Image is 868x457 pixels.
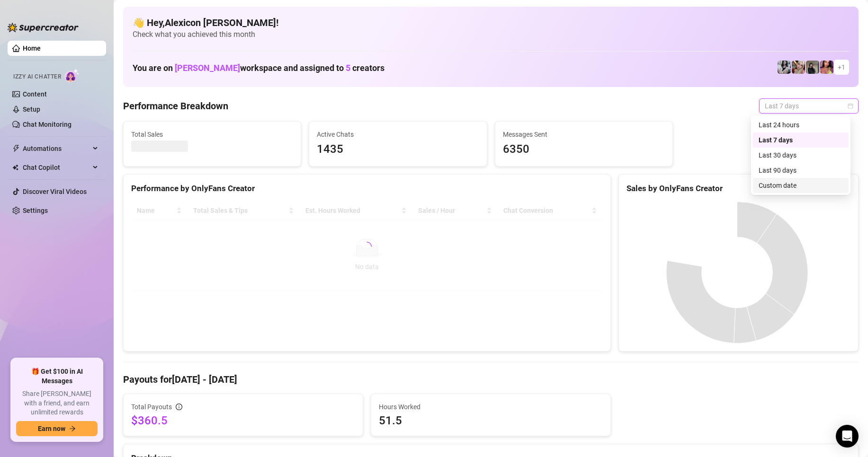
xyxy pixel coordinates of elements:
img: GODDESS [820,61,833,74]
div: Custom date [753,178,849,193]
span: 6350 [503,141,665,158]
div: Last 90 days [759,165,843,176]
span: loading [361,240,373,253]
div: Sales by OnlyFans Creator [626,182,850,195]
img: logo-BBDzfeDw.svg [8,23,79,32]
div: Custom date [759,180,843,191]
img: Sadie [778,61,791,74]
h1: You are on workspace and assigned to creators [133,63,385,73]
span: 🎁 Get $100 in AI Messages [16,367,98,386]
div: Last 30 days [759,150,843,160]
div: Last 30 days [753,148,849,163]
span: 1435 [317,141,479,158]
div: Last 24 hours [759,120,843,130]
img: Anna [792,61,805,74]
div: Last 90 days [753,163,849,178]
span: [PERSON_NAME] [175,63,240,73]
span: Automations [23,141,90,156]
div: Performance by OnlyFans Creator [131,182,603,195]
div: Last 7 days [759,135,843,145]
div: Last 24 hours [753,117,849,132]
span: Izzy AI Chatter [13,72,61,81]
span: Active Chats [317,129,479,140]
span: 5 [346,63,350,73]
h4: 👋 Hey, Alexicon [PERSON_NAME] ! [133,16,849,29]
a: Discover Viral Videos [23,188,87,195]
span: Last 7 days [765,99,853,113]
span: Total Sales [131,129,293,140]
a: Settings [23,207,48,214]
button: Earn nowarrow-right [16,421,98,436]
span: $360.5 [131,413,355,428]
a: Chat Monitoring [23,121,72,128]
div: Last 7 days [753,132,849,148]
h4: Payouts for [DATE] - [DATE] [123,373,859,386]
img: Chat Copilot [12,164,18,171]
h4: Performance Breakdown [123,99,228,113]
span: info-circle [176,404,182,410]
span: + 1 [838,62,845,72]
a: Home [23,44,41,52]
span: thunderbolt [12,145,20,152]
span: Earn now [38,425,65,432]
span: Share [PERSON_NAME] with a friend, and earn unlimited rewards [16,389,98,417]
span: Chat Copilot [23,160,90,175]
span: Total Payouts [131,402,172,412]
span: calendar [848,103,853,109]
span: Check what you achieved this month [133,29,849,40]
div: Open Intercom Messenger [836,425,859,448]
img: AI Chatter [65,69,80,82]
span: Messages Sent [503,129,665,140]
span: 51.5 [379,413,603,428]
span: Hours Worked [379,402,603,412]
img: Anna [806,61,819,74]
a: Content [23,90,47,98]
a: Setup [23,105,40,113]
span: arrow-right [69,425,76,432]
